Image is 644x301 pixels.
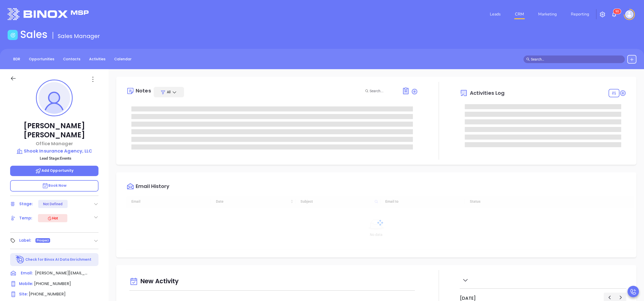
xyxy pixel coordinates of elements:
[58,32,100,40] span: Sales Manager
[38,82,70,114] img: profile-user
[513,9,526,19] a: CRM
[167,89,171,95] span: All
[37,238,49,243] span: Prospect
[536,9,559,19] a: Marketing
[611,11,617,17] img: iconNotification
[21,270,33,277] span: Email:
[25,257,91,262] p: Check for Binox AI Data Enrichment
[615,10,617,13] span: 9
[136,88,151,93] div: Notes
[10,140,98,147] p: Office Manager
[16,255,25,264] img: Ai-Enrich-DaqCidB-.svg
[470,90,505,96] span: Activities Log
[26,55,57,63] a: Opportunities
[111,55,135,63] a: Calendar
[129,275,415,288] div: New Activity
[19,200,33,208] div: Stage:
[460,295,476,301] h2: [DATE]
[625,10,633,18] img: user
[10,121,98,140] p: [PERSON_NAME] [PERSON_NAME]
[599,11,606,17] img: iconSetting
[8,8,89,20] img: logo
[47,215,58,221] div: Hot
[526,58,530,61] span: search
[19,291,28,297] span: Site :
[13,155,98,162] p: Lead Stage: Events
[617,10,619,13] span: 0
[60,55,84,63] a: Contacts
[613,9,621,14] sup: 90
[19,237,31,244] div: Label:
[20,28,48,41] h1: Sales
[35,270,88,276] span: [PERSON_NAME][EMAIL_ADDRESS][DOMAIN_NAME]
[531,57,622,62] input: Search…
[10,147,98,155] a: Shook Insurance Agency, LLC
[370,88,396,94] input: Search...
[488,9,503,19] a: Leads
[136,184,169,191] div: Email History
[86,55,109,63] a: Activities
[19,281,33,286] span: Mobile :
[34,281,71,287] span: [PHONE_NUMBER]
[35,168,74,173] span: Add Opportunity
[43,200,63,208] div: Not Defined
[569,9,591,19] a: Reporting
[10,55,23,63] a: BDR
[29,291,66,297] span: [PHONE_NUMBER]
[42,183,67,188] span: Book Now
[19,214,32,222] div: Temp:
